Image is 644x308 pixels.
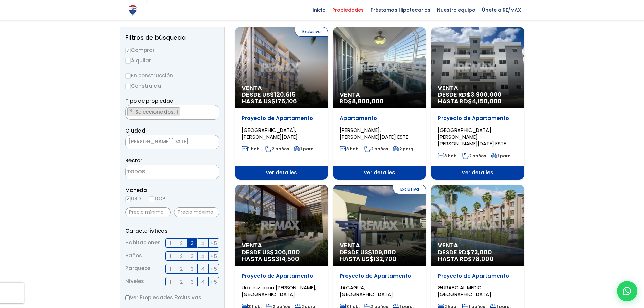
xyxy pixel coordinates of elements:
input: USD [125,196,131,202]
span: HASTA RD$ [438,98,517,105]
span: 306,000 [274,248,300,256]
span: 3 [191,252,194,260]
span: 2 [180,278,183,286]
span: Habitaciones [125,238,161,248]
span: GURABO AL MEDIO, [GEOGRAPHIC_DATA] [438,284,491,298]
span: Ver detalles [235,166,328,180]
span: 3 [191,265,194,273]
span: DESDE US$ [242,249,321,262]
p: Proyecto de Apartamento [242,115,321,122]
span: 3 [191,239,194,247]
textarea: Search [126,105,129,120]
span: 4 [201,278,205,286]
input: Precio máximo [174,207,219,217]
span: Venta [340,91,419,98]
span: Préstamos Hipotecarios [367,5,434,15]
p: Características [125,227,219,235]
span: 176,106 [276,97,297,105]
span: Sector [125,157,142,164]
h2: Filtros de búsqueda [125,34,219,41]
a: Exclusiva Venta DESDE US$120,615 HASTA US$176,106 Proyecto de Apartamento [GEOGRAPHIC_DATA], [PER... [235,27,328,180]
input: Comprar [125,48,131,53]
span: Ciudad [125,127,145,134]
span: 2 [180,239,183,247]
p: Apartamento [340,115,419,122]
span: 1 [170,265,171,273]
span: Tipo de propiedad [125,97,174,104]
a: Venta RD$8,800,000 Apartamento [PERSON_NAME], [PERSON_NAME][DATE] ESTE 3 hab. 2 baños 2 parq. Ver... [333,27,426,180]
span: 2 baños [364,146,388,152]
span: 1 [170,252,171,260]
span: 78,000 [472,255,494,263]
span: SANTO DOMINGO OESTE [126,137,202,146]
span: 2 baños [265,146,289,152]
span: 109,000 [372,248,396,256]
span: +5 [210,239,217,247]
span: Exclusiva [295,27,328,37]
span: Venta [242,85,321,91]
span: × [129,108,133,114]
span: 1 hab. [242,146,261,152]
input: En construcción [125,73,131,79]
span: Exclusiva [393,185,426,194]
li: CASA [127,107,180,116]
textarea: Search [126,165,191,180]
span: 314,500 [276,255,299,263]
p: Proyecto de Apartamento [242,273,321,279]
span: 3,900,000 [471,90,502,99]
span: 3 hab. [340,146,360,152]
label: USD [125,194,141,203]
span: 4 [201,252,205,260]
span: DESDE US$ [340,249,419,262]
label: En construcción [125,71,219,80]
span: HASTA US$ [242,256,321,262]
span: 2 parq. [393,146,414,152]
span: 4 [201,265,205,273]
button: Remove all items [202,137,212,148]
span: Ver detalles [431,166,524,180]
span: Parqueos [125,264,151,274]
span: 3 hab. [438,153,458,159]
span: JACAGUA, [GEOGRAPHIC_DATA] [340,284,393,298]
span: SANTO DOMINGO OESTE [125,135,219,149]
label: Construida [125,81,219,90]
span: HASTA US$ [242,98,321,105]
span: Venta [438,85,517,91]
p: Proyecto de Apartamento [340,273,419,279]
input: DOP [149,196,154,202]
span: 4 [201,239,205,247]
span: × [212,108,215,114]
span: Inicio [309,5,329,15]
span: Venta [438,242,517,249]
span: +5 [210,278,217,286]
span: [GEOGRAPHIC_DATA], [PERSON_NAME][DATE] [242,126,298,140]
button: Remove item [128,108,134,114]
span: +5 [210,265,217,273]
span: × [209,139,212,145]
span: Baños [125,251,142,261]
span: Venta [242,242,321,249]
span: 4,150,000 [472,97,502,105]
span: 1 parq. [491,153,512,159]
label: Alquilar [125,56,219,65]
input: Ver Propiedades Exclusivas [125,295,130,300]
input: Precio mínimo [125,207,171,217]
button: Remove all items [212,107,216,114]
span: 73,000 [471,248,492,256]
span: RD$ [340,97,384,105]
p: Proyecto de Apartamento [438,115,517,122]
span: +5 [210,252,217,260]
span: 1 parq. [294,146,315,152]
span: 1 [170,278,171,286]
span: Únete a RE/MAX [479,5,524,15]
span: [PERSON_NAME], [PERSON_NAME][DATE] ESTE [340,126,408,140]
span: 1 [170,239,171,247]
span: 2 [180,252,183,260]
img: Logo de REMAX [127,4,139,16]
span: 120,615 [274,90,296,99]
p: Proyecto de Apartamento [438,273,517,279]
span: 132,700 [374,255,397,263]
span: Seleccionados: 1 [135,108,180,115]
span: [GEOGRAPHIC_DATA][PERSON_NAME], [PERSON_NAME][DATE] ESTE [438,126,506,147]
span: 3 [191,278,194,286]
